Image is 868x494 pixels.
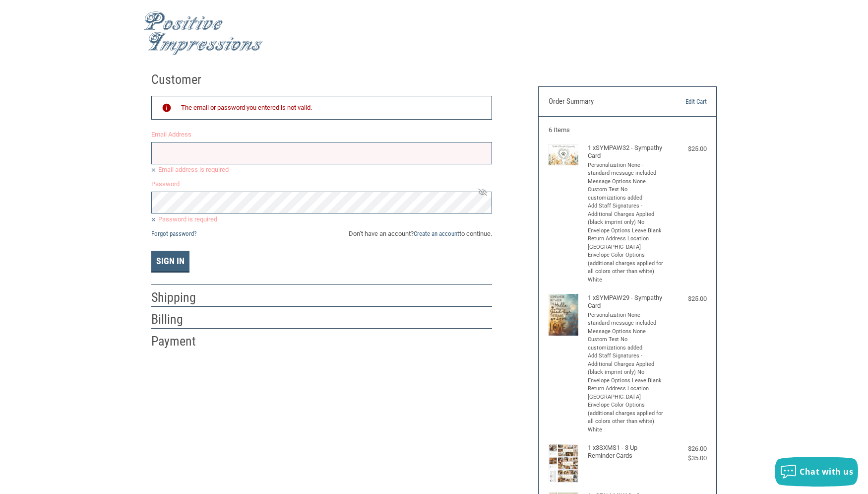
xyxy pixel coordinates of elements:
[151,333,209,350] h2: Payment
[349,229,492,239] span: Don’t have an account? to continue.
[151,289,209,306] h2: Shipping
[151,71,209,88] h2: Customer
[588,161,665,178] li: Personalization None - standard message included
[588,444,665,460] h4: 1 x 3SXMS1 - 3 Up Reminder Cards
[588,352,665,377] li: Add Staff Signatures - Additional Charges Applied (black imprint only) No
[414,230,459,237] a: Create an account
[588,294,665,310] h4: 1 x SYMPAW29 - Sympathy Card
[151,230,196,237] a: Forgot password?
[667,144,707,154] div: $25.00
[588,336,665,352] li: Custom Text No customizations added
[800,466,853,477] span: Chat with us
[775,457,858,487] button: Chat with us
[151,215,492,223] label: Password is required
[588,401,665,434] li: Envelope Color Options (additional charges applied for all colors other than white) White
[181,103,482,113] div: The email or password you entered is not valid.
[667,294,707,304] div: $25.00
[588,178,665,186] li: Message Options None
[667,453,707,463] div: $35.00
[588,202,665,227] li: Add Staff Signatures - Additional Charges Applied (black imprint only) No
[656,97,706,107] a: Edit Cart
[588,311,665,328] li: Personalization None - standard message included
[588,328,665,336] li: Message Options None
[588,235,665,251] li: Return Address Location [GEOGRAPHIC_DATA]
[549,126,707,134] h3: 6 Items
[151,251,189,273] button: Sign In
[588,385,665,401] li: Return Address Location [GEOGRAPHIC_DATA]
[151,311,209,328] h2: Billing
[549,97,656,107] h3: Order Summary
[151,130,492,140] label: Email Address
[667,444,707,454] div: $26.00
[144,11,263,56] img: Positive Impressions
[151,179,492,189] label: Password
[588,377,665,385] li: Envelope Options Leave Blank
[588,251,665,284] li: Envelope Color Options (additional charges applied for all colors other than white) White
[588,144,665,160] h4: 1 x SYMPAW32 - Sympathy Card
[588,186,665,202] li: Custom Text No customizations added
[151,165,492,174] label: Email address is required
[588,227,665,235] li: Envelope Options Leave Blank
